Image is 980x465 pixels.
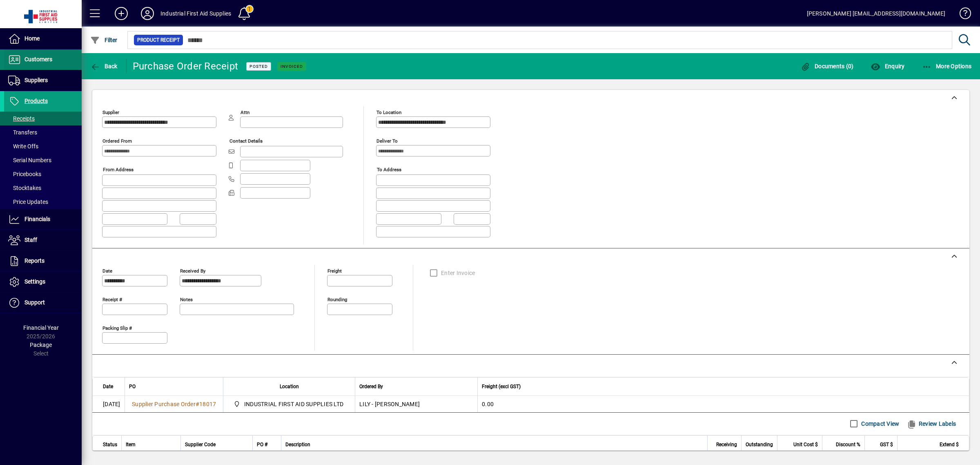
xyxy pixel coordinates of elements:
[4,181,82,195] a: Stocktakes
[903,416,959,431] button: Review Labels
[477,396,969,412] td: 0.00
[90,63,118,69] span: Back
[836,440,860,449] span: Discount %
[103,382,120,391] div: Date
[359,382,383,391] span: Ordered By
[132,401,196,407] span: Supplier Purchase Order
[359,382,473,391] div: Ordered By
[30,342,52,348] span: Package
[4,125,82,139] a: Transfers
[716,440,737,449] span: Receiving
[482,382,521,391] span: Freight (excl GST)
[24,299,45,306] span: Support
[4,139,82,153] a: Write Offs
[355,396,477,412] td: LILY - [PERSON_NAME]
[102,110,119,115] mat-label: Supplier
[102,268,112,273] mat-label: Date
[8,157,51,163] span: Serial Numbers
[4,230,82,250] a: Staff
[940,440,959,449] span: Extend $
[103,440,117,449] span: Status
[180,268,205,273] mat-label: Received by
[801,63,854,69] span: Documents (0)
[4,29,82,49] a: Home
[134,6,160,21] button: Profile
[88,59,120,74] button: Back
[90,37,118,43] span: Filter
[185,440,216,449] span: Supplier Code
[920,59,974,74] button: More Options
[199,401,216,407] span: 18017
[746,440,773,449] span: Outstanding
[376,110,401,115] mat-label: To location
[871,63,904,69] span: Enquiry
[108,6,134,21] button: Add
[24,257,45,264] span: Reports
[327,296,347,302] mat-label: Rounding
[257,440,267,449] span: PO #
[24,216,50,222] span: Financials
[880,440,893,449] span: GST $
[906,417,956,430] span: Review Labels
[82,59,127,74] app-page-header-button: Back
[244,400,343,408] span: INDUSTRIAL FIRST AID SUPPLIES LTD
[103,382,113,391] span: Date
[241,110,249,115] mat-label: Attn
[88,33,120,47] button: Filter
[24,237,37,243] span: Staff
[8,143,38,150] span: Write Offs
[93,396,125,412] td: [DATE]
[793,440,818,449] span: Unit Cost $
[4,209,82,230] a: Financials
[4,49,82,70] a: Customers
[8,115,35,122] span: Receipts
[8,129,37,136] span: Transfers
[180,296,193,302] mat-label: Notes
[8,199,48,205] span: Price Updates
[4,272,82,292] a: Settings
[285,440,310,449] span: Description
[129,382,219,391] div: PO
[24,77,48,83] span: Suppliers
[24,278,45,285] span: Settings
[196,401,199,407] span: #
[24,98,48,104] span: Products
[24,56,52,63] span: Customers
[327,268,342,273] mat-label: Freight
[249,64,268,69] span: Posted
[922,63,972,69] span: More Options
[280,382,299,391] span: Location
[232,399,347,409] span: INDUSTRIAL FIRST AID SUPPLIES LTD
[126,440,136,449] span: Item
[807,7,945,20] div: [PERSON_NAME] [EMAIL_ADDRESS][DOMAIN_NAME]
[4,167,82,181] a: Pricebooks
[102,138,132,144] mat-label: Ordered from
[953,2,970,28] a: Knowledge Base
[482,382,959,391] div: Freight (excl GST)
[133,60,238,73] div: Purchase Order Receipt
[129,382,136,391] span: PO
[376,138,398,144] mat-label: Deliver To
[799,59,856,74] button: Documents (0)
[4,112,82,125] a: Receipts
[137,36,180,44] span: Product Receipt
[23,324,59,331] span: Financial Year
[4,70,82,91] a: Suppliers
[102,325,132,331] mat-label: Packing Slip #
[869,59,906,74] button: Enquiry
[102,296,122,302] mat-label: Receipt #
[160,7,231,20] div: Industrial First Aid Supplies
[860,420,899,428] label: Compact View
[281,64,303,69] span: Invoiced
[4,293,82,313] a: Support
[24,35,40,42] span: Home
[129,400,219,409] a: Supplier Purchase Order#18017
[4,153,82,167] a: Serial Numbers
[8,171,41,177] span: Pricebooks
[4,251,82,271] a: Reports
[8,185,41,191] span: Stocktakes
[4,195,82,209] a: Price Updates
